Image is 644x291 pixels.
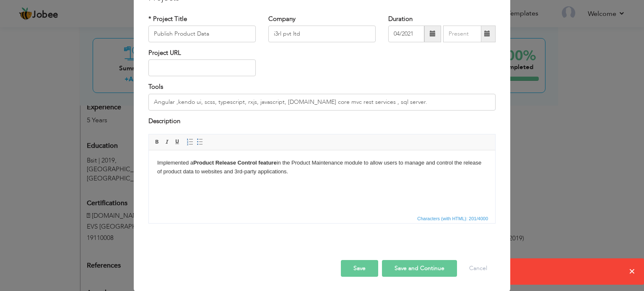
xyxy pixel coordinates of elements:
[148,82,163,91] label: Tools
[382,260,457,277] button: Save and Continue
[415,215,490,222] span: Characters (with HTML): 201/4000
[163,137,172,147] a: Italic
[148,49,181,57] label: Project URL
[153,137,162,147] a: Bold
[195,137,205,147] a: Insert/Remove Bulleted List
[415,215,491,222] div: Statistics
[388,26,424,42] input: From
[461,260,496,277] button: Cancel
[149,150,495,213] iframe: Rich Text Editor, projectEditor
[185,137,195,147] a: Insert/Remove Numbered List
[388,15,413,23] label: Duration
[173,137,182,147] a: Underline
[268,15,296,23] label: Company
[148,117,180,126] label: Description
[443,26,481,42] input: Present
[341,260,378,277] button: Save
[148,15,187,23] label: * Project Title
